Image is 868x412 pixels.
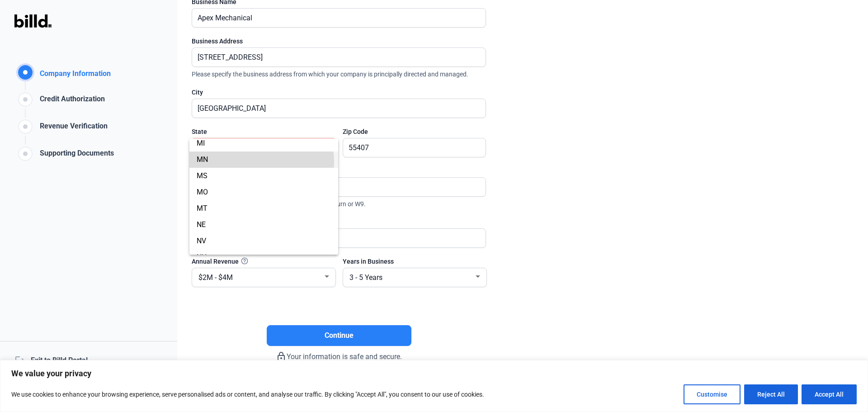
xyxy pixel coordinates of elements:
span: MO [197,188,208,196]
span: MN [197,155,208,164]
p: We use cookies to enhance your browsing experience, serve personalised ads or content, and analys... [11,389,484,400]
button: Accept All [802,384,857,404]
span: MS [197,171,208,180]
button: Reject All [744,384,798,404]
p: We value your privacy [11,368,857,379]
span: NV [197,237,206,245]
span: MI [197,139,205,147]
button: Customise [684,384,741,404]
span: NE [197,220,206,229]
span: NH [197,253,207,261]
span: MT [197,204,208,213]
